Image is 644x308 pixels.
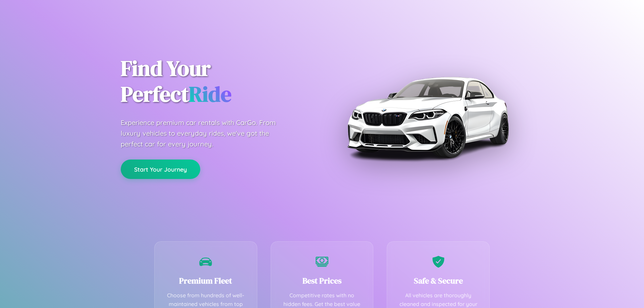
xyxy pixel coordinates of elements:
[344,34,512,201] img: Premium BMW car rental vehicle
[121,160,200,179] button: Start Your Journey
[397,275,479,286] h3: Safe & Secure
[281,275,363,286] h3: Best Prices
[165,275,247,286] h3: Premium Fleet
[189,79,231,109] span: Ride
[121,56,312,107] h1: Find Your Perfect
[121,117,288,149] p: Experience premium car rentals with CarGo. From luxury vehicles to everyday rides, we've got the ...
